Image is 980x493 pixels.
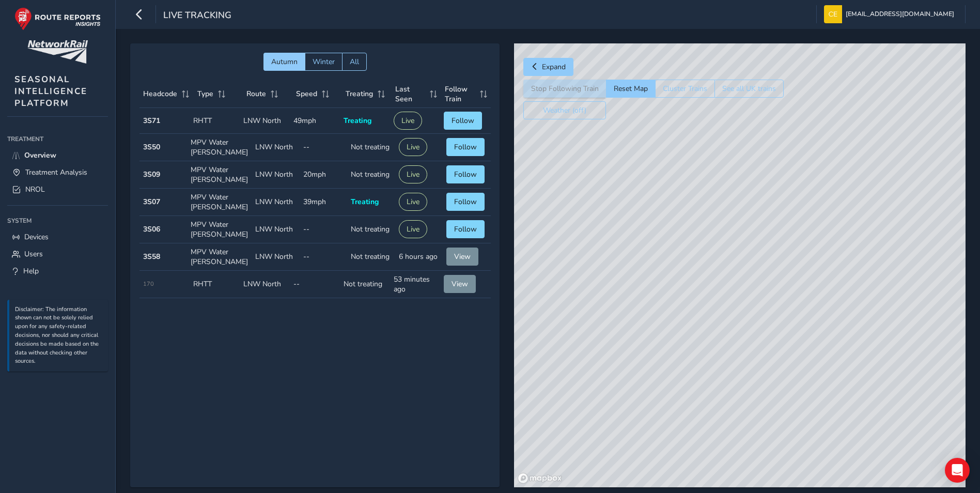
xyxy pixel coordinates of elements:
span: Follow [454,170,477,179]
span: Users [24,249,43,259]
td: MPV Water [PERSON_NAME] [187,216,252,243]
strong: 3S06 [143,224,160,234]
span: 170 [143,280,154,288]
div: Open Intercom Messenger [945,458,970,483]
td: LNW North [240,271,290,298]
span: Expand [542,62,566,72]
span: Last Seen [395,84,426,104]
td: MPV Water [PERSON_NAME] [187,243,252,271]
button: View [444,275,476,293]
a: Overview [7,147,108,164]
button: Live [399,165,427,183]
span: NROL [25,184,45,194]
strong: 3S71 [143,116,160,126]
button: Live [394,112,422,130]
span: View [452,279,468,289]
img: customer logo [27,40,88,64]
strong: 3S09 [143,170,160,179]
td: 6 hours ago [395,243,443,271]
td: Not treating [347,161,395,189]
a: Treatment Analysis [7,164,108,181]
strong: 3S58 [143,252,160,261]
span: [EMAIL_ADDRESS][DOMAIN_NAME] [846,5,954,23]
button: Live [399,193,427,211]
span: Live Tracking [163,9,231,23]
span: Route [246,89,266,99]
a: Users [7,245,108,263]
button: Autumn [263,53,305,71]
span: Follow [454,197,477,207]
button: All [342,53,367,71]
td: 53 minutes ago [390,271,440,298]
button: View [446,248,478,266]
td: LNW North [252,189,300,216]
span: Help [23,266,39,276]
button: Reset Map [606,80,655,98]
td: -- [300,243,348,271]
button: Winter [305,53,342,71]
button: Follow [446,165,485,183]
span: Devices [24,232,49,242]
td: RHTT [190,271,240,298]
td: MPV Water [PERSON_NAME] [187,189,252,216]
td: Not treating [347,243,395,271]
span: SEASONAL INTELLIGENCE PLATFORM [14,73,87,109]
td: 39mph [300,189,348,216]
div: System [7,213,108,228]
button: Live [399,220,427,238]
td: Not treating [347,216,395,243]
img: diamond-layout [824,5,842,23]
button: Follow [446,220,485,238]
span: Follow [452,116,474,126]
strong: 3S07 [143,197,160,207]
td: Not treating [340,271,390,298]
td: -- [300,216,348,243]
span: Treating [346,89,373,99]
a: Devices [7,228,108,245]
div: Treatment [7,131,108,147]
span: Follow [454,142,477,152]
td: LNW North [252,243,300,271]
button: Follow [444,112,482,130]
td: Not treating [347,134,395,161]
span: View [454,252,471,261]
td: 49mph [290,108,340,134]
span: Treating [351,197,379,207]
span: Winter [313,57,335,67]
span: Follow [454,224,477,234]
span: Autumn [271,57,298,67]
span: Treating [344,116,371,126]
button: Follow [446,138,485,156]
span: Treatment Analysis [25,167,87,177]
td: RHTT [190,108,240,134]
td: MPV Water [PERSON_NAME] [187,134,252,161]
button: Weather (off) [523,101,606,119]
p: Disclaimer: The information shown can not be solely relied upon for any safety-related decisions,... [15,305,103,366]
td: LNW North [252,216,300,243]
td: LNW North [252,134,300,161]
button: Follow [446,193,485,211]
td: LNW North [252,161,300,189]
td: -- [300,134,348,161]
span: Headcode [143,89,177,99]
button: Cluster Trains [655,80,714,98]
button: Live [399,138,427,156]
img: rr logo [14,7,101,30]
a: Help [7,263,108,280]
span: All [350,57,359,67]
button: Expand [523,58,573,76]
td: -- [290,271,340,298]
button: See all UK trains [714,80,784,98]
span: Speed [296,89,317,99]
button: [EMAIL_ADDRESS][DOMAIN_NAME] [824,5,958,23]
strong: 3S50 [143,142,160,152]
td: 20mph [300,161,348,189]
span: Overview [24,150,56,160]
span: Type [197,89,213,99]
td: LNW North [240,108,290,134]
span: Follow Train [445,84,476,104]
a: NROL [7,181,108,198]
td: MPV Water [PERSON_NAME] [187,161,252,189]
